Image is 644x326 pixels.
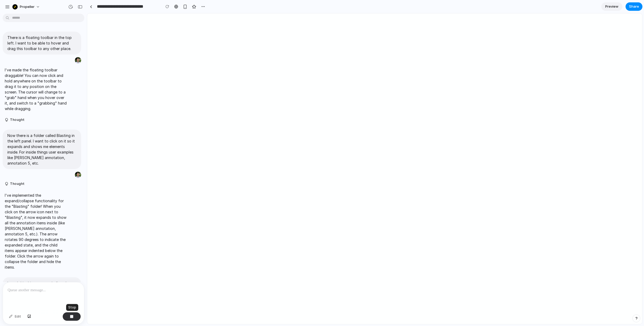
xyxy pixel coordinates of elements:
[626,2,642,11] button: Share
[7,133,76,166] p: Now there is a folder called Blasting in the left panel. I want to click on it so it expands and ...
[66,304,78,311] div: Stop
[7,35,76,51] p: There is a floating toolbar in the top left. I want to be able to hover and drag this toolbar to ...
[5,67,67,111] p: I've made the floating toolbar draggable! You can now click and hold anywhere on the toolbar to d...
[7,280,76,297] p: I need this things appear bellow the blasting and move the rest of the content down when opened
[629,4,639,9] span: Share
[10,3,43,11] button: Propeller
[20,4,35,9] span: Propeller
[5,192,67,270] p: I've implemented the expand/collapse functionality for the "Blasting" folder! When you click on t...
[601,2,622,11] a: Preview
[605,4,618,9] span: Preview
